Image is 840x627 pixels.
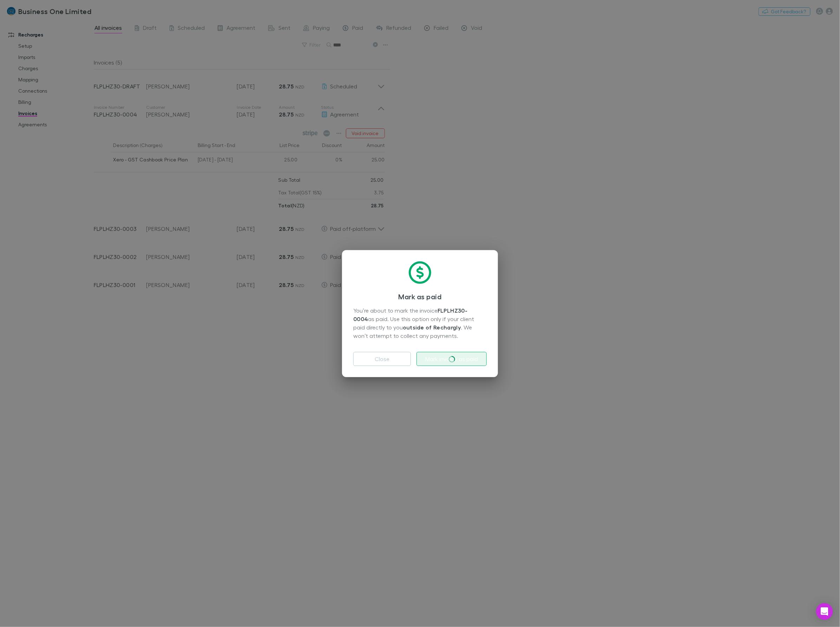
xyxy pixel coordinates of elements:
button: Close [353,352,411,366]
strong: FLPLHZ30-0004 [353,307,467,322]
strong: outside of Rechargly [403,324,461,331]
h3: Mark as paid [353,292,487,301]
div: Open Intercom Messenger [816,603,833,620]
button: Mark invoice as paid [416,352,487,366]
div: You’re about to mark the invoice as paid. Use this option only if your client paid directly to yo... [353,306,487,341]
